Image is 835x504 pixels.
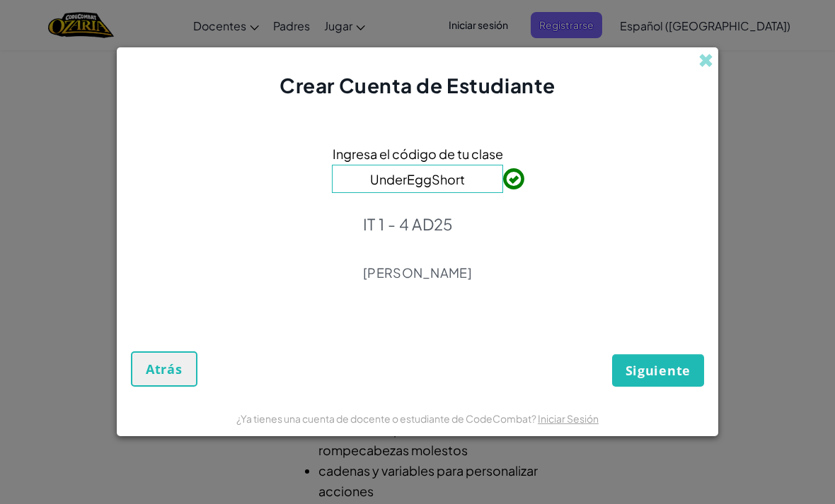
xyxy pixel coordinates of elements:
span: Siguiente [626,362,691,379]
button: Atrás [131,351,197,387]
span: Atrás [146,361,183,377]
span: Ingresa el código de tu clase [333,143,503,164]
p: IT 1 - 4 AD25 [363,214,472,234]
a: Iniciar Sesión [538,412,599,425]
span: ¿Ya tienes una cuenta de docente o estudiante de CodeCombat? [236,412,538,425]
span: Crear Cuenta de Estudiante [280,73,555,98]
button: Siguiente [612,354,704,387]
p: [PERSON_NAME] [363,264,472,281]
